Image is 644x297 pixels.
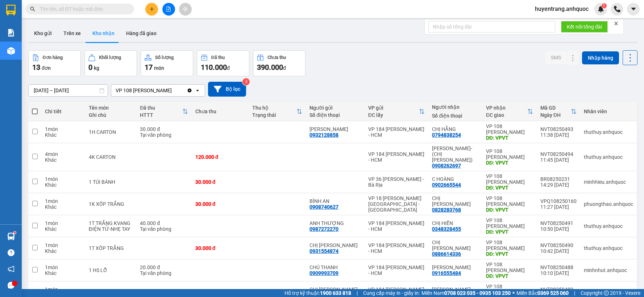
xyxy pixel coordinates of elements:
div: CHÚ THANH [309,264,361,270]
div: DĐ: VPVT [486,273,533,279]
div: VP 184 [PERSON_NAME] - HCM [368,126,425,138]
div: VP nhận [486,105,527,111]
div: DĐ: VPVT [486,207,533,213]
span: 13 [32,63,40,72]
div: Tên món [89,105,133,111]
div: thuthuy.anhquoc [584,223,633,229]
div: 1 món [45,264,82,270]
div: CHỊ HUYỀN [432,239,479,251]
div: VP 18 [PERSON_NAME][GEOGRAPHIC_DATA] - [GEOGRAPHIC_DATA] [368,195,425,213]
span: aim [183,7,188,12]
div: VP 108 [PERSON_NAME] [486,148,533,160]
div: Khác [45,182,82,188]
div: 30.000 đ [195,179,245,185]
div: 1 món [45,126,82,132]
span: đ [227,65,230,71]
div: CHỊ HIỀN [432,220,479,226]
div: 4K CARTON [89,154,133,160]
div: VP 108 [PERSON_NAME] [486,239,533,251]
sup: 1 [602,3,607,8]
input: Selected VP 108 Lê Hồng Phong - Vũng Tàu. [173,87,173,94]
div: Khác [45,248,82,254]
img: solution-icon [7,29,15,37]
div: 1H CARTON [89,129,133,135]
div: C HOÀNG [432,176,479,182]
div: thuthuy.anhquoc [584,129,633,135]
div: ANH THƯỢNG [309,220,361,226]
span: search [30,7,35,12]
div: VP 108 [PERSON_NAME] [486,284,533,295]
th: Toggle SortBy [482,102,537,121]
div: ĐC giao [486,112,527,118]
span: kg [94,65,99,71]
span: message [8,282,14,289]
div: VP gửi [368,105,419,111]
span: 1 [603,3,605,8]
div: Khác [45,132,82,138]
div: CHỊ VY [309,287,361,292]
div: 1T XỐP TRẮNG [89,245,133,251]
div: CHỊ THANH [432,195,479,207]
span: notification [8,266,14,272]
div: thuthuy.anhquoc [584,245,633,251]
div: Tại văn phòng [140,270,188,276]
div: 11:38 [DATE] [540,132,577,138]
span: | [574,289,575,297]
div: BR08250231 [540,176,577,182]
div: Người nhận [432,104,479,110]
button: Hàng đã giao [120,25,162,42]
strong: 0708 023 035 - 0935 103 250 [444,290,511,296]
span: 17 [145,63,153,72]
div: 0348328455 [432,226,461,232]
div: Chưa thu [195,109,245,114]
div: 1 TÚI BÁNH [89,179,133,185]
div: NVT08250494 [540,151,577,157]
div: Khác [45,204,82,210]
div: VP 108 [PERSON_NAME] [486,173,533,185]
div: 0987272270 [309,226,338,232]
div: 1 món [45,242,82,248]
div: Tại văn phòng [140,226,188,232]
div: Khác [45,270,82,276]
div: 0916555484 [432,270,461,276]
div: 0931554874 [309,248,338,254]
div: VP 184 [PERSON_NAME] - HCM [368,242,425,254]
div: VP 184 [PERSON_NAME] - HCM [368,264,425,276]
div: 30.000 đ [140,126,188,132]
div: 0828283768 [432,207,461,213]
button: Kho gửi [28,25,58,42]
div: DĐ: VPVT [486,185,533,191]
button: Kết nối tổng đài [561,21,608,33]
span: 0 [88,63,92,72]
div: Đã thu [140,105,182,111]
span: ⚪️ [512,292,515,294]
div: VP 108 [PERSON_NAME] [486,262,533,273]
div: 14:29 [DATE] [540,182,577,188]
img: icon-new-feature [598,6,604,12]
div: Người gửi [309,105,361,111]
img: phone-icon [614,6,620,12]
span: món [154,65,164,71]
button: Số lượng17món [141,50,193,76]
div: Khác [45,226,82,232]
div: Khối lượng [99,55,121,60]
span: file-add [166,7,171,12]
div: Số điện thoại [309,112,361,118]
div: DĐ: VPVT [486,229,533,235]
button: aim [179,3,192,16]
span: question-circle [8,249,14,256]
div: Trạng thái [252,112,296,118]
span: đ [283,65,286,71]
button: caret-down [627,3,640,16]
span: 110.000 [201,63,227,72]
div: VÕ KỴ- (CHỊ HÀ) [432,145,479,163]
div: NVT08250493 [540,126,577,132]
button: Kho nhận [87,25,120,42]
div: VP 184 [PERSON_NAME] - HCM [368,151,425,163]
div: NVT08250491 [540,220,577,226]
div: KIM ANH [432,264,479,270]
input: Tìm tên, số ĐT hoặc mã đơn [40,5,125,13]
sup: 1 [14,232,16,234]
div: Số lượng [155,55,174,60]
button: Khối lượng0kg [84,50,137,76]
